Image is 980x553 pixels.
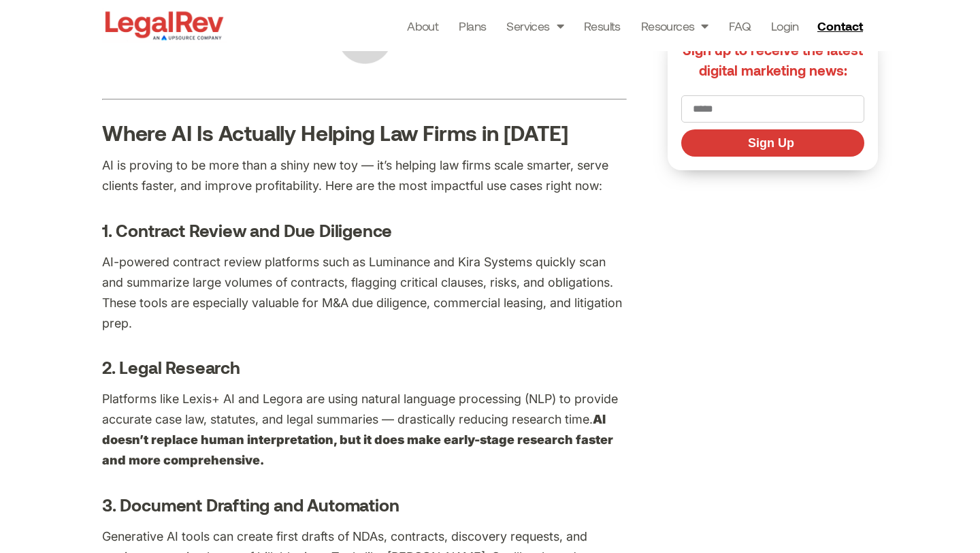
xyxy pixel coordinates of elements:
[812,15,872,37] a: Contact
[102,358,627,378] h4: 2. Legal Research
[102,221,627,241] h4: 1. Contract Review and Due Diligence
[817,20,863,32] span: Contact
[102,412,613,467] strong: AI doesn’t replace human interpretation, but it does make early-stage research faster and more co...
[771,16,798,35] a: Login
[683,42,863,78] span: Sign up to receive the latest digital marketing news:
[641,16,708,35] a: Resources
[681,95,864,163] form: New Form
[102,121,627,144] h3: Where AI Is Actually Helping Law Firms in [DATE]
[681,129,864,157] button: Sign Up
[459,16,486,35] a: Plans
[102,155,627,196] p: AI is proving to be more than a shiny new toy — it’s helping law firms scale smarter, serve clien...
[102,389,627,471] p: Platforms like Lexis+ AI and Legora are using natural language processing (NLP) to provide accura...
[748,137,794,149] span: Sign Up
[102,252,627,334] p: AI-powered contract review platforms such as Luminance and Kira Systems quickly scan and summariz...
[729,16,751,35] a: FAQ
[506,16,563,35] a: Services
[407,16,798,35] nav: Menu
[584,16,621,35] a: Results
[102,495,627,516] h4: 3. Document Drafting and Automation
[407,16,438,35] a: About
